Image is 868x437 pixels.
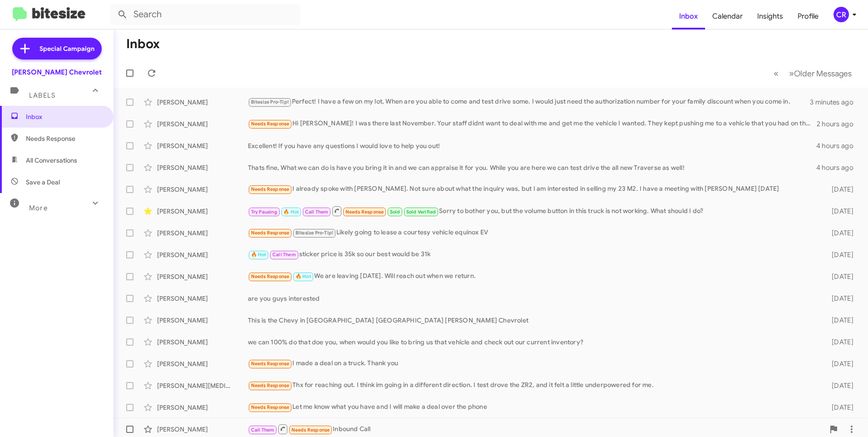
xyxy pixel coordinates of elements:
[251,230,290,236] span: Needs Response
[774,68,779,79] span: «
[29,204,48,212] span: More
[345,209,384,215] span: Needs Response
[251,252,266,258] span: 🔥 Hot
[157,425,248,434] div: [PERSON_NAME]
[248,97,810,107] div: Perfect! I have a few on my lot, When are you able to come and test drive some. I would just need...
[39,44,94,53] span: Special Campaign
[248,294,817,303] div: are you guys interested
[817,228,861,238] div: [DATE]
[817,119,861,129] div: 2 hours ago
[251,427,275,433] span: Call Them
[817,250,861,259] div: [DATE]
[248,141,816,150] div: Excellent! If you have any questions I would love to help you out!
[768,64,784,83] button: Previous
[817,381,861,390] div: [DATE]
[157,185,248,194] div: [PERSON_NAME]
[794,69,852,79] span: Older Messages
[251,99,289,105] span: Bitesize Pro-Tip!
[784,64,857,83] button: Next
[816,141,861,150] div: 4 hours ago
[406,209,436,215] span: Sold Verified
[248,119,817,129] div: Hi [PERSON_NAME]! I was there last November. Your staff didnt want to deal with me and get me the...
[157,98,248,107] div: [PERSON_NAME]
[248,249,817,260] div: sticker price is 35k so our best would be 31k
[283,209,299,215] span: 🔥 Hot
[810,98,861,107] div: 3 minutes ago
[251,382,290,388] span: Needs Response
[157,381,248,390] div: [PERSON_NAME][MEDICAL_DATA]
[750,3,790,30] a: Insights
[12,38,102,60] a: Special Campaign
[296,273,311,279] span: 🔥 Hot
[248,184,817,194] div: I already spoke with [PERSON_NAME]. Not sure about what the inquiry was, but I am interested in s...
[26,134,103,143] span: Needs Response
[251,361,290,367] span: Needs Response
[157,207,248,216] div: [PERSON_NAME]
[248,271,817,282] div: We are leaving [DATE]. Will reach out when we return.
[248,205,817,217] div: Sorry to bother you, but the volume button in this truck is not working. What should I do?
[248,358,817,369] div: I made a deal on a truck. Thank you
[291,427,330,433] span: Needs Response
[305,209,329,215] span: Call Them
[248,338,817,347] div: we can 100% do that doe you, when would you like to bring us that vehicle and check out our curre...
[29,91,55,99] span: Labels
[157,338,248,347] div: [PERSON_NAME]
[12,68,102,77] div: [PERSON_NAME] Chevrolet
[248,423,824,435] div: Inbound Call
[390,209,400,215] span: Sold
[251,121,290,127] span: Needs Response
[826,7,858,22] button: CR
[157,294,248,303] div: [PERSON_NAME]
[126,37,160,51] h1: Inbox
[251,186,290,192] span: Needs Response
[26,178,60,187] span: Save a Deal
[817,359,861,368] div: [DATE]
[817,207,861,216] div: [DATE]
[817,272,861,281] div: [DATE]
[272,252,296,258] span: Call Them
[817,294,861,303] div: [DATE]
[157,141,248,150] div: [PERSON_NAME]
[672,3,705,30] a: Inbox
[705,3,750,30] a: Calendar
[157,272,248,281] div: [PERSON_NAME]
[157,228,248,238] div: [PERSON_NAME]
[789,68,794,79] span: »
[790,3,826,30] a: Profile
[817,185,861,194] div: [DATE]
[816,163,861,172] div: 4 hours ago
[248,163,816,172] div: Thats fine, What we can do is have you bring it in and we can appraise it for you. While you are ...
[248,380,817,391] div: Thx for reaching out. I think im going in a different direction. I test drove the ZR2, and it fel...
[296,230,333,236] span: Bitesize Pro-Tip!
[833,7,849,22] div: CR
[157,119,248,129] div: [PERSON_NAME]
[157,359,248,368] div: [PERSON_NAME]
[248,228,817,238] div: Likely going to lease a courtesy vehicle equinox EV
[817,403,861,412] div: [DATE]
[157,163,248,172] div: [PERSON_NAME]
[157,250,248,259] div: [PERSON_NAME]
[251,273,290,279] span: Needs Response
[769,64,857,83] nav: Page navigation example
[248,402,817,412] div: Let me know what you have and I will make a deal over the phone
[157,316,248,325] div: [PERSON_NAME]
[817,338,861,347] div: [DATE]
[26,112,103,121] span: Inbox
[251,404,290,410] span: Needs Response
[248,316,817,325] div: This is the Chevy in [GEOGRAPHIC_DATA] [GEOGRAPHIC_DATA] [PERSON_NAME] Chevrolet
[157,403,248,412] div: [PERSON_NAME]
[251,209,277,215] span: Try Pausing
[26,156,77,165] span: All Conversations
[110,4,301,25] input: Search
[817,316,861,325] div: [DATE]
